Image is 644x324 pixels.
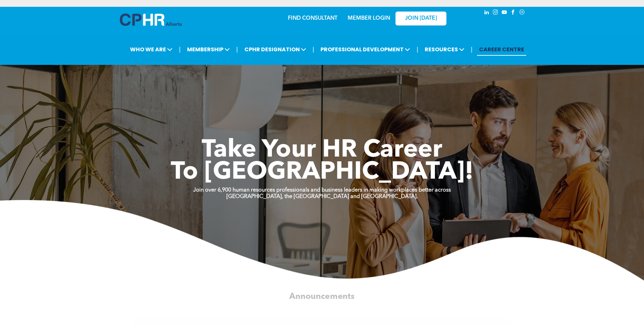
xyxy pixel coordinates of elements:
li: | [417,42,418,56]
strong: [GEOGRAPHIC_DATA], the [GEOGRAPHIC_DATA] and [GEOGRAPHIC_DATA]. [226,194,418,199]
span: Announcements [289,292,354,301]
span: PROFESSIONAL DEVELOPMENT [318,43,412,56]
a: FIND CONSULTANT [288,16,337,21]
span: To [GEOGRAPHIC_DATA]! [171,160,474,185]
span: RESOURCES [423,43,466,56]
a: JOIN [DATE] [395,12,446,25]
a: CAREER CENTRE [477,43,526,56]
img: A blue and white logo for cp alberta [120,14,182,26]
a: instagram [492,8,499,18]
span: WHO WE ARE [128,43,174,56]
strong: Join over 6,900 human resources professionals and business leaders in making workplaces better ac... [193,187,451,193]
span: CPHR DESIGNATION [242,43,308,56]
li: | [236,42,238,56]
a: linkedin [483,8,491,18]
a: MEMBER LOGIN [348,16,390,21]
a: Social network [518,8,526,18]
li: | [313,42,314,56]
span: Take Your HR Career [202,138,442,163]
li: | [179,42,181,56]
a: facebook [510,8,517,18]
span: MEMBERSHIP [185,43,232,56]
span: JOIN [DATE] [405,15,437,22]
a: youtube [501,8,508,18]
li: | [471,42,473,56]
